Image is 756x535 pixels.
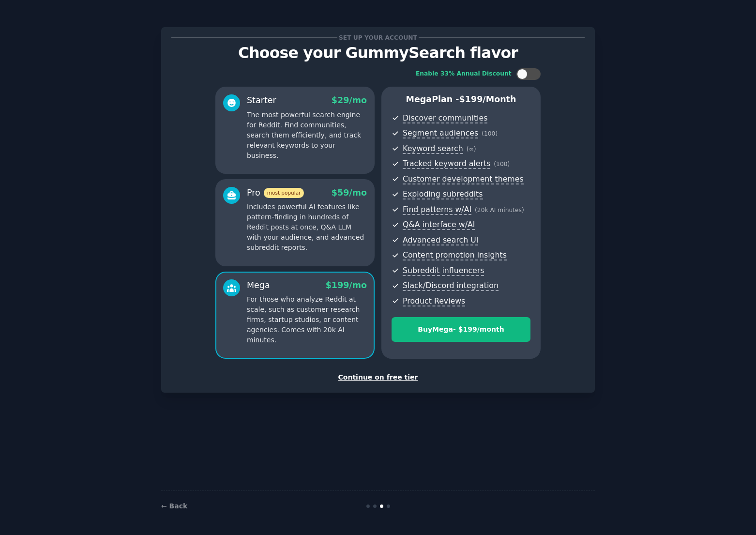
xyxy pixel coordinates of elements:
span: most popular [264,188,304,198]
span: Segment audiences [403,128,478,138]
span: ( 100 ) [482,130,498,137]
span: Keyword search [403,144,463,154]
span: $ 29 /mo [332,95,367,105]
span: Discover communities [403,113,487,123]
span: Customer development themes [403,174,524,184]
p: For those who analyze Reddit at scale, such as customer research firms, startup studios, or conte... [247,294,367,345]
p: Mega Plan - [392,93,530,106]
p: Includes powerful AI features like pattern-finding in hundreds of Reddit posts at once, Q&A LLM w... [247,202,367,253]
div: Continue on free tier [171,372,585,382]
div: Mega [247,279,270,291]
span: $ 199 /mo [326,280,367,290]
span: Find patterns w/AI [403,205,471,215]
span: ( 100 ) [494,161,510,168]
a: ← Back [161,502,187,510]
span: $ 199 /month [459,94,516,104]
div: Enable 33% Annual Discount [416,70,512,78]
div: Starter [247,94,276,107]
span: ( ∞ ) [467,146,476,153]
span: Advanced search UI [403,235,478,245]
span: Product Reviews [403,296,465,306]
span: Slack/Discord integration [403,281,499,291]
div: Pro [247,187,304,199]
span: Exploding subreddits [403,189,483,199]
span: ( 20k AI minutes ) [475,207,524,214]
span: Tracked keyword alerts [403,159,490,169]
span: $ 59 /mo [332,188,367,198]
span: Set up your account [337,32,419,43]
span: Q&A interface w/AI [403,220,475,230]
div: Buy Mega - $ 199 /month [392,324,530,335]
span: Subreddit influencers [403,266,484,276]
span: Content promotion insights [403,250,507,260]
button: BuyMega- $199/month [392,317,530,342]
p: The most powerful search engine for Reddit. Find communities, search them efficiently, and track ... [247,110,367,161]
p: Choose your GummySearch flavor [171,45,585,61]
